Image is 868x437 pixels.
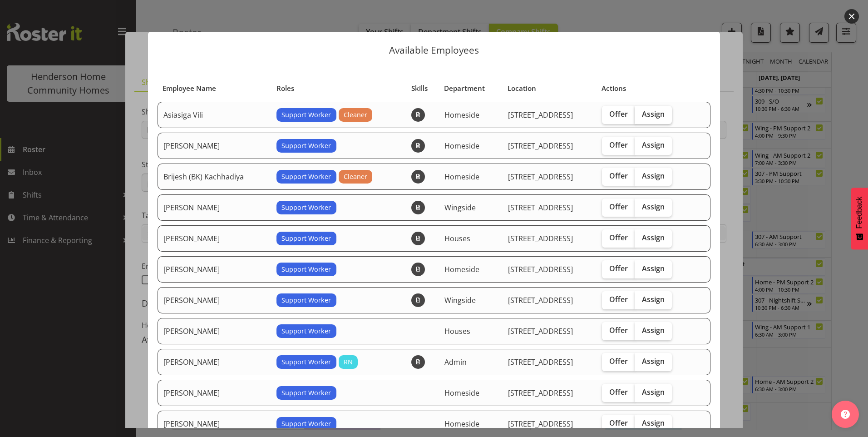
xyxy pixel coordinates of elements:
[444,326,470,336] span: Houses
[444,83,485,94] span: Department
[508,141,573,151] span: [STREET_ADDRESS]
[281,264,331,274] span: Support Worker
[281,419,331,429] span: Support Worker
[281,295,331,305] span: Support Worker
[158,256,271,283] td: [PERSON_NAME]
[609,202,628,211] span: Offer
[276,83,294,94] span: Roles
[281,357,331,367] span: Support Worker
[158,133,271,159] td: [PERSON_NAME]
[855,197,863,228] span: Feedback
[609,264,628,273] span: Offer
[508,357,573,367] span: [STREET_ADDRESS]
[841,410,850,419] img: help-xxl-2.png
[344,110,367,120] span: Cleaner
[444,203,476,213] span: Wingside
[642,109,665,119] span: Assign
[508,83,536,94] span: Location
[642,418,665,427] span: Assign
[609,387,628,397] span: Offer
[157,45,711,55] p: Available Employees
[444,264,479,274] span: Homeside
[642,264,665,273] span: Assign
[642,171,665,180] span: Assign
[642,387,665,397] span: Assign
[158,164,271,190] td: Brijesh (BK) Kachhadiya
[609,295,628,304] span: Offer
[344,357,353,367] span: RN
[508,264,573,274] span: [STREET_ADDRESS]
[642,140,665,149] span: Assign
[508,203,573,213] span: [STREET_ADDRESS]
[444,419,479,429] span: Homeside
[508,295,573,305] span: [STREET_ADDRESS]
[158,225,271,252] td: [PERSON_NAME]
[609,326,628,335] span: Offer
[609,233,628,242] span: Offer
[158,411,271,437] td: [PERSON_NAME]
[158,102,271,128] td: Asiasiga Vili
[444,295,476,305] span: Wingside
[508,233,573,243] span: [STREET_ADDRESS]
[508,172,573,182] span: [STREET_ADDRESS]
[158,380,271,406] td: [PERSON_NAME]
[508,388,573,398] span: [STREET_ADDRESS]
[281,141,331,151] span: Support Worker
[602,83,626,94] span: Actions
[642,202,665,211] span: Assign
[281,110,331,120] span: Support Worker
[508,419,573,429] span: [STREET_ADDRESS]
[158,349,271,375] td: [PERSON_NAME]
[444,110,479,120] span: Homeside
[642,326,665,335] span: Assign
[642,233,665,242] span: Assign
[281,326,331,336] span: Support Worker
[411,83,428,94] span: Skills
[609,109,628,119] span: Offer
[444,388,479,398] span: Homeside
[158,287,271,313] td: [PERSON_NAME]
[163,83,216,94] span: Employee Name
[642,357,665,366] span: Assign
[281,233,331,243] span: Support Worker
[508,110,573,120] span: [STREET_ADDRESS]
[444,357,467,367] span: Admin
[609,171,628,180] span: Offer
[609,357,628,366] span: Offer
[609,140,628,149] span: Offer
[344,172,367,182] span: Cleaner
[444,141,479,151] span: Homeside
[609,418,628,427] span: Offer
[851,188,868,249] button: Feedback - Show survey
[281,388,331,398] span: Support Worker
[158,318,271,344] td: [PERSON_NAME]
[281,203,331,213] span: Support Worker
[281,172,331,182] span: Support Worker
[444,233,470,243] span: Houses
[508,326,573,336] span: [STREET_ADDRESS]
[642,295,665,304] span: Assign
[158,194,271,221] td: [PERSON_NAME]
[444,172,479,182] span: Homeside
